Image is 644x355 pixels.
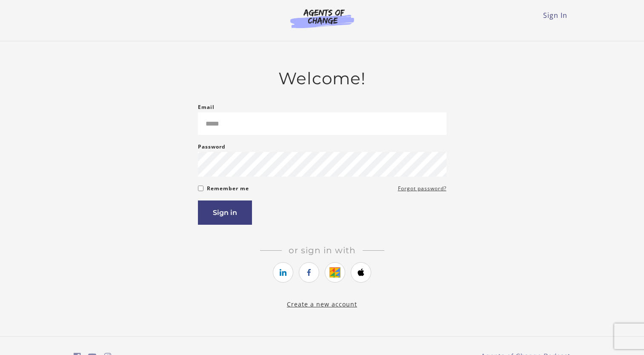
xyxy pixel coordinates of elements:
button: Sign in [198,200,252,225]
span: Or sign in with [282,245,363,255]
img: Agents of Change Logo [281,9,363,28]
a: https://courses.thinkific.com/users/auth/linkedin?ss%5Breferral%5D=&ss%5Buser_return_to%5D=&ss%5B... [273,262,293,283]
a: https://courses.thinkific.com/users/auth/google?ss%5Breferral%5D=&ss%5Buser_return_to%5D=&ss%5Bvi... [325,262,345,283]
a: Forgot password? [398,183,447,194]
a: https://courses.thinkific.com/users/auth/facebook?ss%5Breferral%5D=&ss%5Buser_return_to%5D=&ss%5B... [299,262,319,283]
label: Email [198,102,215,112]
a: Create a new account [287,300,357,308]
label: Password [198,142,226,152]
label: Remember me [207,183,249,194]
h2: Welcome! [198,69,447,89]
a: Sign In [543,11,567,20]
a: https://courses.thinkific.com/users/auth/apple?ss%5Breferral%5D=&ss%5Buser_return_to%5D=&ss%5Bvis... [351,262,371,283]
